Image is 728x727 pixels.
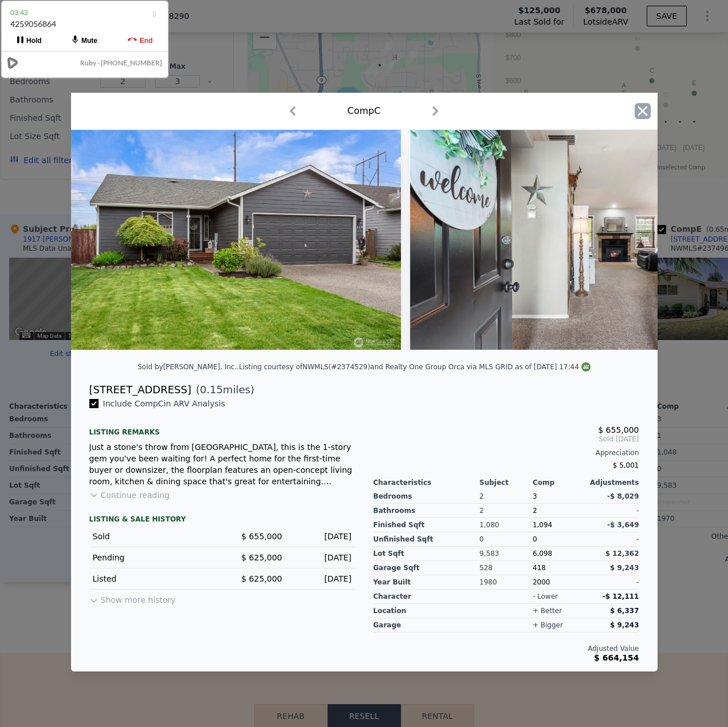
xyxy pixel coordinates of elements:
[373,504,480,518] div: Bathrooms
[586,504,639,518] div: -
[533,575,586,590] div: 2000
[241,574,282,583] span: $ 625,000
[479,504,533,518] div: 2
[533,535,537,543] span: 0
[533,592,558,601] div: - lower
[373,448,639,457] div: Appreciation
[373,575,480,590] div: Year Built
[89,489,170,501] button: Continue reading
[93,573,213,584] div: Listed
[533,550,552,558] span: 6,098
[373,604,480,618] div: location
[89,590,176,606] button: Show more history
[479,489,533,504] div: 2
[99,399,230,408] span: Include Comp C in ARV Analysis
[373,532,480,547] div: Unfinished Sqft
[89,515,355,526] div: LISTING & SALE HISTORY
[292,531,352,542] div: [DATE]
[586,478,639,487] div: Adjustments
[373,434,639,444] span: Sold [DATE]
[613,461,639,469] span: $ 5,001
[533,504,586,518] div: 2
[191,382,254,398] span: ( miles)
[605,550,639,558] span: $ 12,362
[610,607,639,615] span: $ 6,337
[586,575,639,590] div: -
[71,130,401,350] img: Property Img
[93,552,213,563] div: Pending
[533,478,586,487] div: Comp
[373,590,480,604] div: character
[348,104,381,118] div: Comp C
[479,532,533,547] div: 0
[137,363,239,371] div: Sold by [PERSON_NAME], Inc. .
[479,518,533,532] div: 1,080
[610,564,639,572] span: $ 9,243
[373,618,480,633] div: garage
[373,644,639,653] div: Adjusted Value
[533,564,546,572] span: 418
[598,425,639,434] span: $ 655,000
[89,441,355,487] div: Just a stone's throw from [GEOGRAPHIC_DATA], this is the 1-story gem you've been waiting for! A p...
[594,653,639,662] span: $ 664,154
[607,521,639,529] span: -$ 3,649
[241,553,282,562] span: $ 625,000
[479,478,533,487] div: Subject
[533,521,552,529] span: 1,094
[292,552,352,563] div: [DATE]
[610,621,639,629] span: $ 9,243
[89,418,355,437] div: Listing remarks
[607,492,639,500] span: -$ 8,029
[533,621,563,630] div: + bigger
[373,489,480,504] div: Bedrooms
[93,531,213,542] div: Sold
[373,561,480,575] div: Garage Sqft
[533,492,537,500] span: 3
[373,478,480,487] div: Characteristics
[479,547,533,561] div: 9,583
[200,384,223,396] span: 0.15
[89,382,191,398] div: [STREET_ADDRESS]
[603,592,639,600] span: -$ 12,111
[479,561,533,575] div: 528
[373,547,480,561] div: Lot Sqft
[586,532,639,547] div: -
[239,363,590,371] div: Listing courtesy of NWMLS (#2374529) and Realty One Group Orca via MLS GRID as of [DATE] 17:44
[373,518,480,532] div: Finished Sqft
[581,362,591,372] img: NWMLS Logo
[241,532,282,541] span: $ 655,000
[292,573,352,584] div: [DATE]
[479,575,533,590] div: 1980
[533,606,562,615] div: + better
